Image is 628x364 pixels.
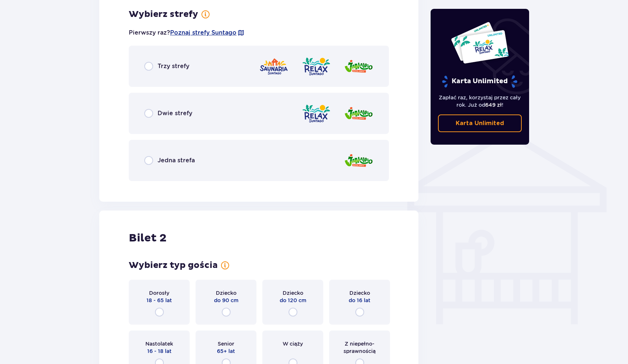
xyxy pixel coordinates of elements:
[147,347,172,355] p: 16 - 18 lat
[456,119,504,127] p: Karta Unlimited
[349,289,370,297] p: Dziecko
[438,94,522,109] p: Zapłać raz, korzystaj przez cały rok. Już od !
[158,109,192,117] p: Dwie strefy
[441,75,518,88] p: Karta Unlimited
[170,29,237,37] a: Poznaj strefy Suntago
[344,56,373,77] img: zone logo
[129,9,198,20] p: Wybierz strefy
[349,297,370,304] p: do 16 lat
[214,297,238,304] p: do 90 cm
[438,114,522,132] a: Karta Unlimited
[301,56,331,77] img: zone logo
[217,347,235,355] p: 65+ lat
[283,340,303,347] p: W ciąży
[259,56,289,77] img: zone logo
[129,29,245,37] p: Pierwszy raz?
[158,62,189,70] p: Trzy strefy
[145,340,173,347] p: Nastolatek
[280,297,306,304] p: do 120 cm
[283,289,303,297] p: Dziecko
[146,297,172,304] p: 18 - 65 lat
[344,103,373,124] img: zone logo
[129,231,166,245] p: Bilet 2
[216,289,237,297] p: Dziecko
[218,340,234,347] p: Senior
[344,150,373,171] img: zone logo
[158,156,195,165] p: Jedna strefa
[149,289,169,297] p: Dorosły
[485,102,502,108] span: 649 zł
[336,340,383,355] p: Z niepełno­sprawnością
[129,260,218,271] p: Wybierz typ gościa
[301,103,331,124] img: zone logo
